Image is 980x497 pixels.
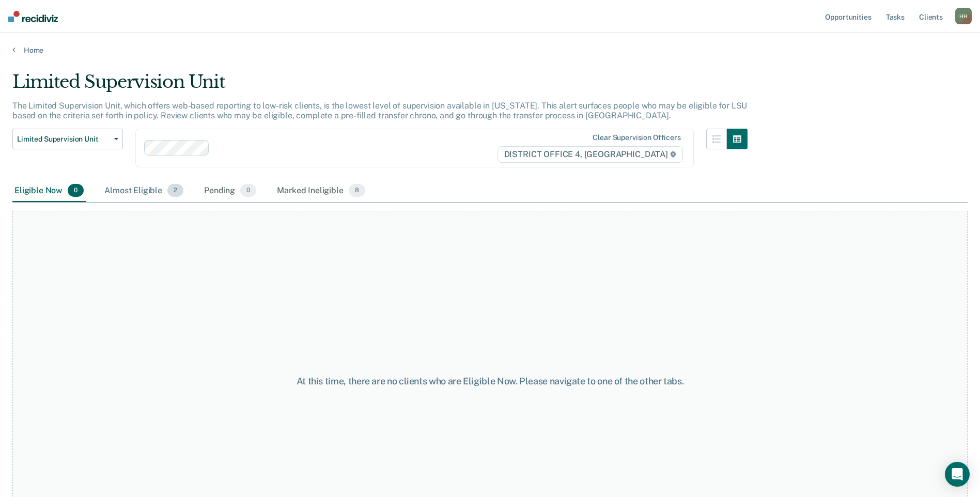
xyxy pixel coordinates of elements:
[12,101,747,120] p: The Limited Supervision Unit, which offers web-based reporting to low-risk clients, is the lowest...
[240,184,256,197] span: 0
[349,184,365,197] span: 8
[8,11,58,22] img: Recidiviz
[955,8,972,24] div: H H
[12,45,968,55] a: Home
[12,129,123,149] button: Limited Supervision Unit
[275,180,367,203] div: Marked Ineligible8
[252,376,729,387] div: At this time, there are no clients who are Eligible Now. Please navigate to one of the other tabs.
[68,184,84,197] span: 0
[12,71,748,101] div: Limited Supervision Unit
[167,184,183,197] span: 2
[17,135,110,144] span: Limited Supervision Unit
[12,180,86,203] div: Eligible Now0
[202,180,258,203] div: Pending0
[955,8,972,24] button: HH
[102,180,185,203] div: Almost Eligible2
[497,146,683,163] span: DISTRICT OFFICE 4, [GEOGRAPHIC_DATA]
[593,133,680,142] div: Clear supervision officers
[945,462,970,487] div: Open Intercom Messenger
